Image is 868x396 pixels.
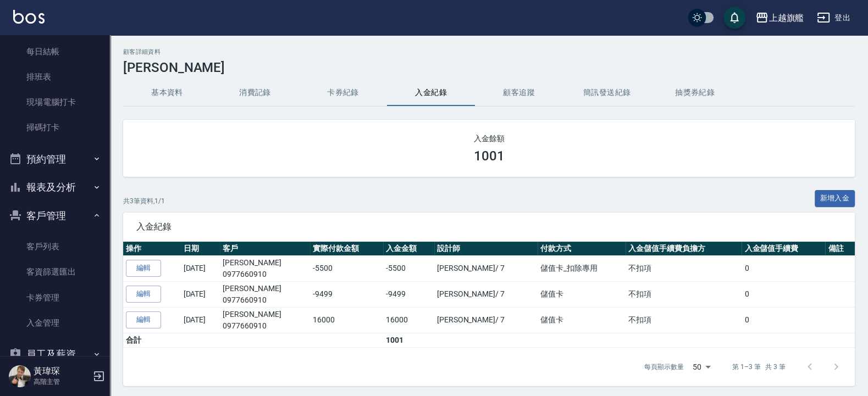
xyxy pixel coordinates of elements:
p: 每頁顯示數量 [644,362,684,372]
td: 合計 [123,333,181,347]
div: 上越旗艦 [769,11,804,25]
td: 0 [742,281,825,307]
a: 編輯 [126,260,161,277]
p: 0977660910 [223,269,307,280]
p: 0977660910 [223,320,307,332]
td: 16000 [310,307,383,333]
div: 50 [688,352,715,382]
h2: 顧客詳細資料 [123,48,855,55]
td: [PERSON_NAME] / 7 [434,307,538,333]
span: 入金紀錄 [136,221,842,232]
button: 顧客追蹤 [475,80,563,106]
th: 實際付款金額 [310,242,383,256]
button: 員工及薪資 [4,340,106,369]
td: [DATE] [181,255,220,281]
th: 日期 [181,242,220,256]
h5: 黃瑋琛 [34,366,90,377]
p: 高階主管 [34,377,90,387]
button: 卡券紀錄 [299,80,387,106]
img: Person [9,365,31,387]
td: 0 [742,307,825,333]
button: 抽獎券紀錄 [651,80,739,106]
td: [PERSON_NAME] / 7 [434,281,538,307]
td: [PERSON_NAME] [220,281,310,307]
td: -9499 [310,281,383,307]
a: 客戶列表 [4,234,106,259]
td: 儲值卡 [538,281,626,307]
p: 0977660910 [223,294,307,306]
td: [PERSON_NAME] [220,255,310,281]
a: 掃碼打卡 [4,115,106,140]
td: [DATE] [181,281,220,307]
td: -5500 [383,255,434,281]
img: Logo [13,10,45,24]
button: 消費記錄 [211,80,299,106]
a: 排班表 [4,64,106,90]
td: 16000 [383,307,434,333]
th: 入金儲值手續費負擔方 [626,242,742,256]
h2: 入金餘額 [136,133,842,144]
th: 入金儲值手續費 [742,242,825,256]
th: 設計師 [434,242,538,256]
th: 操作 [123,242,181,256]
td: [DATE] [181,307,220,333]
td: [PERSON_NAME] / 7 [434,255,538,281]
td: 不扣項 [626,307,742,333]
button: 入金紀錄 [387,80,475,106]
button: save [723,7,745,29]
td: 儲值卡 [538,307,626,333]
td: 不扣項 [626,255,742,281]
td: 不扣項 [626,281,742,307]
h3: [PERSON_NAME] [123,60,855,75]
th: 備註 [825,242,855,256]
th: 付款方式 [538,242,626,256]
button: 客戶管理 [4,202,106,230]
th: 入金金額 [383,242,434,256]
a: 入金管理 [4,310,106,336]
p: 共 3 筆資料, 1 / 1 [123,196,165,206]
th: 客戶 [220,242,310,256]
a: 卡券管理 [4,285,106,310]
p: 第 1–3 筆 共 3 筆 [732,362,786,372]
td: -5500 [310,255,383,281]
h3: 1001 [474,148,505,164]
button: 預約管理 [4,145,106,174]
td: [PERSON_NAME] [220,307,310,333]
a: 編輯 [126,311,161,328]
button: 基本資料 [123,80,211,106]
td: -9499 [383,281,434,307]
td: 儲值卡_扣除專用 [538,255,626,281]
button: 登出 [812,8,855,28]
button: 上越旗艦 [751,7,808,29]
a: 每日結帳 [4,39,106,64]
td: 0 [742,255,825,281]
button: 報表及分析 [4,173,106,202]
a: 客資篩選匯出 [4,259,106,285]
a: 現場電腦打卡 [4,90,106,115]
button: 簡訊發送紀錄 [563,80,651,106]
td: 1001 [383,333,434,347]
button: 新增入金 [815,190,855,207]
a: 編輯 [126,286,161,303]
